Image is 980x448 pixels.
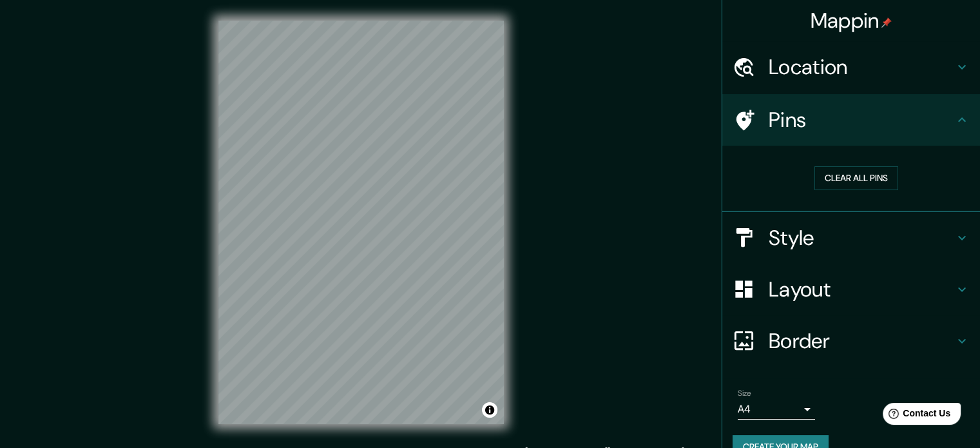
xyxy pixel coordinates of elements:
h4: Location [769,54,954,80]
div: Pins [722,94,980,146]
div: Layout [722,264,980,315]
img: pin-icon.png [881,17,892,28]
button: Toggle attribution [482,402,497,418]
h4: Layout [769,277,954,302]
h4: Pins [769,107,954,133]
h4: Style [769,225,954,251]
div: Style [722,212,980,264]
iframe: Help widget launcher [865,398,966,434]
div: Location [722,41,980,93]
h4: Border [769,328,954,354]
div: A4 [738,399,815,420]
h4: Mappin [811,8,892,34]
label: Size [738,387,751,398]
div: Border [722,315,980,367]
button: Clear all pins [814,166,898,190]
canvas: Map [218,21,504,424]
